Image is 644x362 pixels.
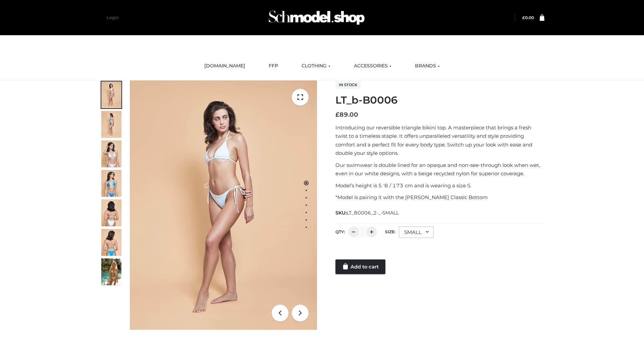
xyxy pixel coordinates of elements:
[130,80,317,330] img: ArielClassicBikiniTop_CloudNine_AzureSky_OW114ECO_1
[522,15,534,20] bdi: 0.00
[335,111,358,118] bdi: 89.00
[101,111,121,138] img: ArielClassicBikiniTop_CloudNine_AzureSky_OW114ECO_2-scaled.jpg
[101,229,121,256] img: ArielClassicBikiniTop_CloudNine_AzureSky_OW114ECO_8-scaled.jpg
[349,59,396,73] a: ACCESSORIES
[335,161,544,178] p: Our swimwear is double lined for an opaque and non-see-through look when wet, even in our white d...
[335,229,345,234] label: QTY:
[385,229,395,234] label: Size:
[399,227,434,238] div: SMALL
[335,123,544,158] p: Introducing our reversible triangle bikini top. A masterpiece that brings a fresh twist to a time...
[335,111,339,118] span: £
[101,199,121,226] img: ArielClassicBikiniTop_CloudNine_AzureSky_OW114ECO_7-scaled.jpg
[101,258,121,285] img: Arieltop_CloudNine_AzureSky2.jpg
[335,259,385,274] a: Add to cart
[101,81,121,108] img: ArielClassicBikiniTop_CloudNine_AzureSky_OW114ECO_1-scaled.jpg
[335,193,544,202] p: *Model is pairing it with the [PERSON_NAME] Classic Bottom
[410,59,445,73] a: BRANDS
[335,81,361,89] span: In stock
[107,15,118,20] a: Login
[297,59,335,73] a: CLOTHING
[346,210,399,216] span: LT_B0006_2-_-SMALL
[266,4,367,31] img: Schmodel Admin 964
[335,209,399,217] span: SKU:
[522,15,525,20] span: £
[522,15,534,20] a: £0.00
[264,59,283,73] a: FFP
[101,170,121,197] img: ArielClassicBikiniTop_CloudNine_AzureSky_OW114ECO_4-scaled.jpg
[101,140,121,167] img: ArielClassicBikiniTop_CloudNine_AzureSky_OW114ECO_3-scaled.jpg
[335,94,544,106] h1: LT_b-B0006
[335,181,544,190] p: Model’s height is 5 ‘8 / 173 cm and is wearing a size S.
[199,59,250,73] a: [DOMAIN_NAME]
